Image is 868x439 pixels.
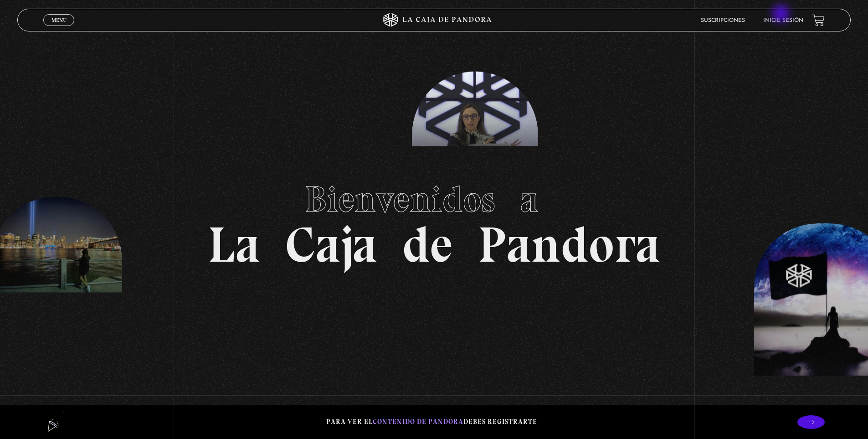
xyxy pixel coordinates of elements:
[305,177,564,221] span: Bienvenidos a
[48,25,70,31] span: Cerrar
[51,17,67,23] span: Menu
[701,18,745,23] a: Suscripciones
[373,418,463,426] span: contenido de Pandora
[326,416,537,428] p: Para ver el debes registrarte
[763,18,803,23] a: Inicie sesión
[208,170,660,270] h1: La Caja de Pandora
[812,14,825,26] a: View your shopping cart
